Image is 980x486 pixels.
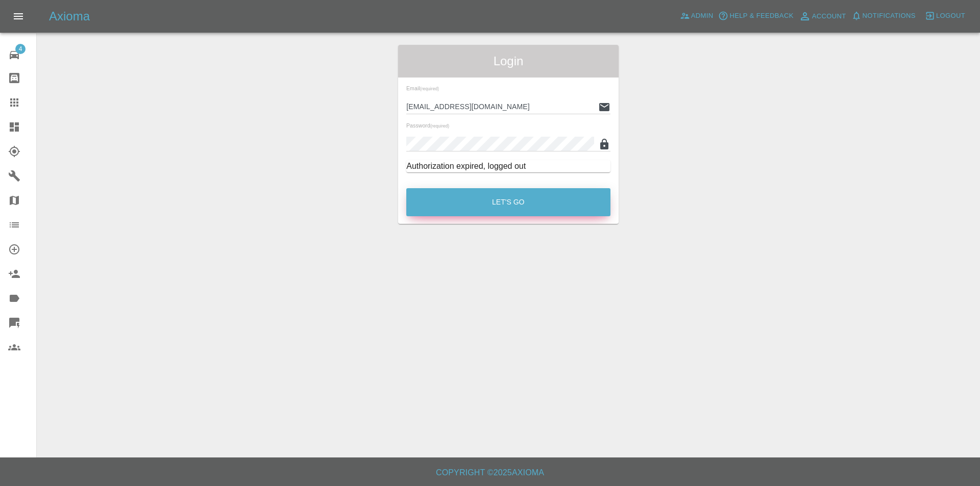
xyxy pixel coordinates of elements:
[8,466,972,480] h6: Copyright © 2025 Axioma
[406,122,449,129] span: Password
[677,8,716,24] a: Admin
[420,87,439,91] small: (required)
[849,8,918,24] button: Notifications
[812,11,846,22] span: Account
[863,10,916,22] span: Notifications
[406,160,610,172] div: Authorization expired, logged out
[406,85,439,91] span: Email
[6,4,31,29] button: Open drawer
[406,53,610,69] span: Login
[716,8,796,24] button: Help & Feedback
[936,10,965,22] span: Logout
[15,44,26,54] span: 4
[406,188,610,216] button: Let's Go
[430,124,449,129] small: (required)
[796,8,849,24] a: Account
[922,8,968,24] button: Logout
[49,8,90,24] h5: Axioma
[691,10,714,22] span: Admin
[729,10,793,22] span: Help & Feedback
